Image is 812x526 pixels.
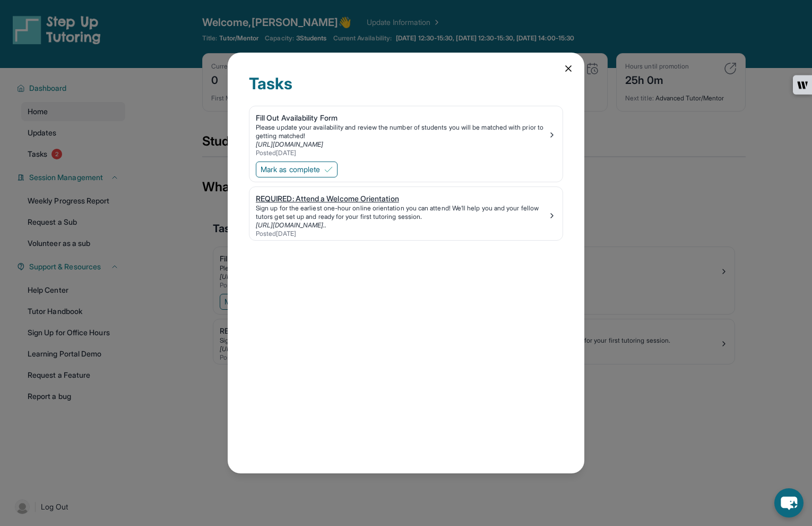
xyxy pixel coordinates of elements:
div: Posted [DATE] [256,149,548,157]
a: [URL][DOMAIN_NAME] [256,140,323,148]
a: [URL][DOMAIN_NAME].. [256,221,326,229]
div: Tasks [249,74,563,106]
button: Mark as complete [256,162,338,177]
span: Mark as complete [261,164,320,175]
a: Fill Out Availability FormPlease update your availability and review the number of students you w... [249,106,563,159]
div: REQUIRED: Attend a Welcome Orientation [256,193,548,204]
button: chat-button [774,488,804,517]
div: Fill Out Availability Form [256,113,548,123]
img: Mark as complete [324,165,333,174]
div: Posted [DATE] [256,230,548,238]
div: Sign up for the earliest one-hour online orientation you can attend! We’ll help you and your fell... [256,204,548,221]
div: Please update your availability and review the number of students you will be matched with prior ... [256,123,548,140]
a: REQUIRED: Attend a Welcome OrientationSign up for the earliest one-hour online orientation you ca... [249,187,563,240]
